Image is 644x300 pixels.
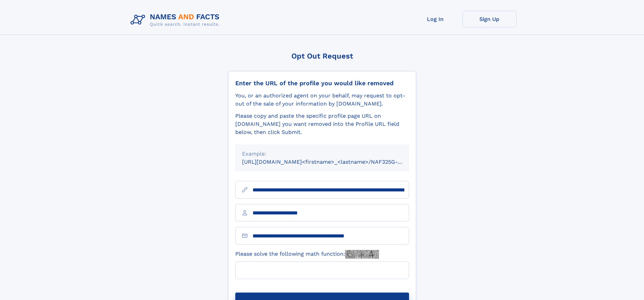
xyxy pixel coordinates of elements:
a: Log In [408,11,462,27]
img: Logo Names and Facts [128,11,225,29]
small: [URL][DOMAIN_NAME]<firstname>_<lastname>/NAF325G-xxxxxxxx [242,159,422,165]
div: You, or an authorized agent on your behalf, may request to opt-out of the sale of your informatio... [235,92,409,108]
div: Please copy and paste the specific profile page URL on [DOMAIN_NAME] you want removed into the Pr... [235,112,409,136]
a: Sign Up [462,11,517,27]
div: Enter the URL of the profile you would like removed [235,79,409,87]
div: Example: [242,150,402,158]
label: Please solve the following math function: [235,250,379,259]
div: Opt Out Request [228,52,416,60]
